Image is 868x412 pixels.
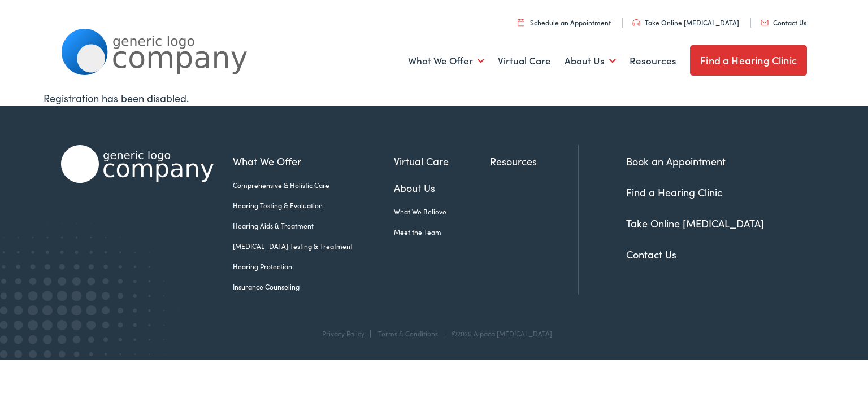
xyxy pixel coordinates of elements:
[394,154,490,169] a: Virtual Care
[233,180,394,190] a: Comprehensive & Holistic Care
[233,282,394,292] a: Insurance Counseling
[632,17,739,27] a: Take Online [MEDICAL_DATA]
[626,216,764,230] a: Take Online [MEDICAL_DATA]
[394,180,490,195] a: About Us
[626,185,722,199] a: Find a Hearing Clinic
[518,19,524,26] img: utility icon
[233,261,394,271] a: Hearing Protection
[233,241,394,251] a: [MEDICAL_DATA] Testing & Treatment
[498,40,551,82] a: Virtual Care
[761,17,806,27] a: Contact Us
[626,247,676,261] a: Contact Us
[394,207,490,217] a: What We Believe
[518,17,611,27] a: Schedule an Appointment
[61,145,214,183] img: Alpaca Audiology
[378,328,438,338] a: Terms & Conditions
[233,200,394,211] a: Hearing Testing & Evaluation
[322,328,364,338] a: Privacy Policy
[632,19,640,26] img: utility icon
[761,20,769,25] img: utility icon
[44,90,824,106] div: Registration has been disabled.
[394,227,490,237] a: Meet the Team
[490,154,578,169] a: Resources
[408,40,484,82] a: What We Offer
[630,40,676,82] a: Resources
[690,45,807,76] a: Find a Hearing Clinic
[233,221,394,231] a: Hearing Aids & Treatment
[233,154,394,169] a: What We Offer
[565,40,616,82] a: About Us
[626,154,726,168] a: Book an Appointment
[446,330,552,338] div: ©2025 Alpaca [MEDICAL_DATA]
